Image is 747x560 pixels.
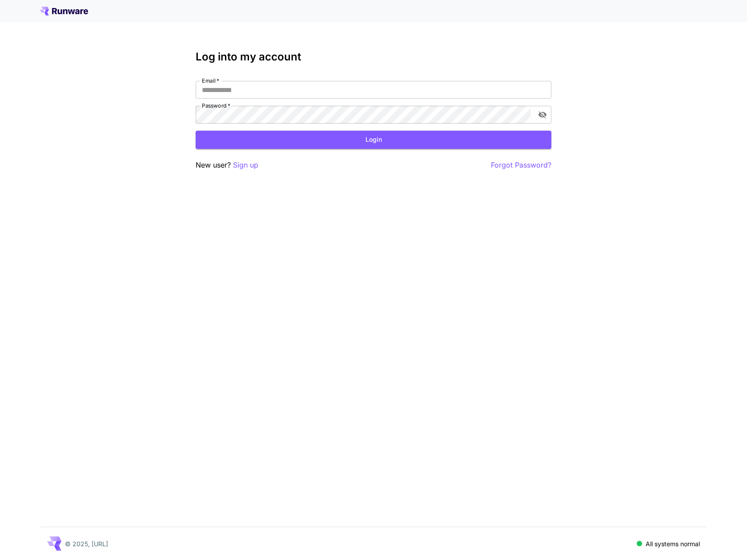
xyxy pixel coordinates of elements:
button: Login [196,131,551,149]
p: © 2025, [URL] [65,539,108,548]
label: Password [202,102,230,109]
p: New user? [196,160,258,171]
p: All systems normal [646,539,700,548]
label: Email [202,77,219,84]
button: Forgot Password? [491,160,551,171]
button: toggle password visibility [534,107,550,123]
h3: Log into my account [196,51,551,63]
button: Sign up [233,160,258,171]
